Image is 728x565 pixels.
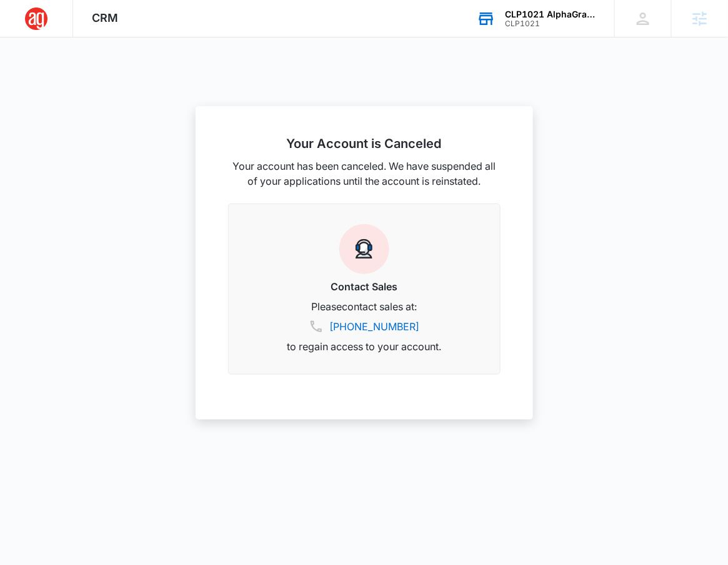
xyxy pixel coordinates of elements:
div: account id [505,19,596,28]
p: Your account has been canceled. We have suspended all of your applications until the account is r... [228,159,501,189]
img: AlphaGraphics (US728-MariettaGA) [25,7,47,30]
p: Please contact sales at: to regain access to your account. [244,299,485,354]
h3: Contact Sales [244,279,485,294]
a: [PHONE_NUMBER] [330,319,420,334]
h2: Your Account is Canceled [228,136,501,151]
span: CRM [92,11,118,24]
div: account name [505,9,596,19]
